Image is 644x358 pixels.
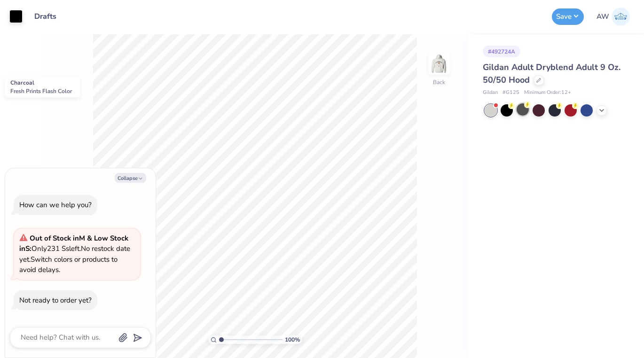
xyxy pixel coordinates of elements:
img: Ava Widelo [612,8,630,26]
span: 100 % [285,335,300,344]
span: Minimum Order: 12 + [524,89,571,97]
input: Untitled Design [27,7,73,26]
button: Save [552,8,584,25]
span: AW [597,11,609,22]
div: Charcoal [5,76,80,98]
span: Gildan Adult Dryblend Adult 9 Oz. 50/50 Hood [483,62,620,86]
button: Collapse [115,173,146,183]
div: # 492724A [483,46,520,57]
span: No restock date yet. [19,244,130,264]
span: Gildan [483,89,498,97]
div: Not ready to order yet? [19,296,92,305]
div: Back [433,78,445,86]
a: AW [597,8,630,26]
span: # G125 [503,89,519,97]
strong: Out of Stock in M [30,233,87,243]
span: Fresh Prints Flash Color [10,87,72,95]
div: How can we help you? [19,200,92,210]
span: Only 231 Ss left. Switch colors or products to avoid delays. [19,233,130,275]
img: Back [430,54,448,73]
